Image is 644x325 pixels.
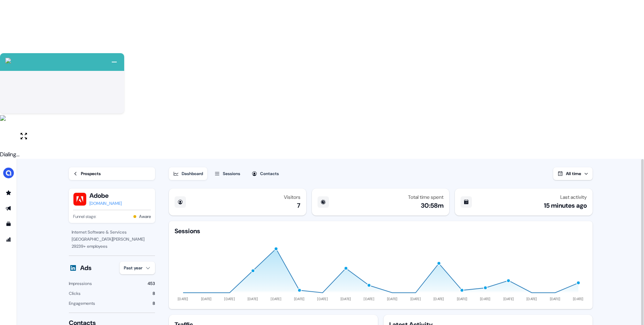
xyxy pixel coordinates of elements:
tspan: [DATE] [503,297,514,301]
div: Last activity [560,194,587,200]
div: 7 [297,201,301,210]
div: 453 [148,280,155,287]
tspan: [DATE] [317,297,328,301]
tspan: [DATE] [247,297,258,301]
tspan: [DATE] [434,297,444,301]
div: Impressions [69,280,92,287]
a: Go to outbound experience [3,203,14,214]
tspan: [DATE] [364,297,374,301]
div: Dashboard [182,170,203,177]
tspan: [DATE] [294,297,304,301]
tspan: [DATE] [480,297,491,301]
div: Internet Software & Services [72,229,152,236]
tspan: [DATE] [410,297,421,301]
span: Funnel stage: [73,213,96,220]
div: 15 minutes ago [544,201,587,210]
div: 8 [153,290,155,297]
a: Go to templates [3,218,14,230]
div: Visitors [284,194,301,200]
tspan: [DATE] [527,297,537,301]
button: Past year [120,262,155,274]
button: Adobe [89,191,122,200]
div: Ads [80,264,92,272]
a: Prospects [69,167,155,180]
a: [DOMAIN_NAME] [89,200,122,207]
div: [GEOGRAPHIC_DATA][PERSON_NAME] [72,236,152,243]
tspan: [DATE] [201,297,211,301]
tspan: [DATE] [387,297,398,301]
div: 30:58m [421,201,444,210]
span: All time [566,171,581,176]
button: Contacts [247,167,283,180]
tspan: [DATE] [340,297,351,301]
a: Go to attribution [3,234,14,245]
div: Sessions [223,170,240,177]
button: All time [553,167,593,180]
tspan: [DATE] [573,297,584,301]
button: Sessions [210,167,244,180]
tspan: [DATE] [224,297,235,301]
div: Sessions [175,227,200,235]
div: Clicks [69,290,81,297]
button: Aware [139,213,151,220]
div: Engagements [69,300,95,307]
div: 29239 + employees [72,243,152,250]
div: Total time spent [408,194,444,200]
div: Prospects [81,170,101,177]
tspan: [DATE] [271,297,281,301]
a: Go to prospects [3,187,14,198]
img: callcloud-icon-white-35.svg [5,58,11,63]
tspan: [DATE] [457,297,467,301]
div: Contacts [260,170,279,177]
tspan: [DATE] [178,297,188,301]
button: Dashboard [169,167,207,180]
tspan: [DATE] [550,297,560,301]
div: 8 [153,300,155,307]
